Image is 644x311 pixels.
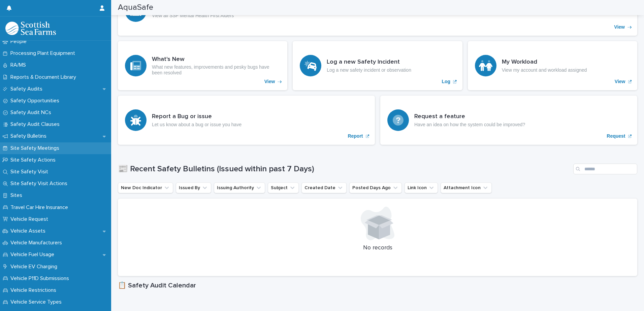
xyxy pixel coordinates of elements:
p: View [614,24,625,30]
h1: 📰 Recent Safety Bulletins (Issued within past 7 Days) [118,164,571,174]
button: Attachment Icon [441,182,492,193]
p: Vehicle Restrictions [8,287,62,293]
h1: 📋 Safety Audit Calendar [118,281,637,289]
p: Have an idea on how the system could be improved? [414,122,525,128]
button: Link Icon [405,182,438,193]
p: Site Safety Visit [8,169,54,175]
p: Site Safety Actions [8,157,61,163]
p: People [8,38,32,45]
p: Site Safety Visit Actions [8,180,73,187]
p: Site Safety Meetings [8,145,65,151]
p: Safety Audit Clauses [8,121,65,128]
a: Log [293,41,462,90]
p: Sites [8,192,28,199]
h3: My Workload [502,59,587,66]
p: Safety Bulletins [8,133,52,139]
p: Safety Audits [8,86,48,92]
p: Vehicle Fuel Usage [8,251,60,258]
p: View [264,79,275,84]
p: View all SSF Mental Health First Aiders [152,13,234,19]
p: Log [442,79,451,84]
h3: Report a Bug or issue [152,113,241,120]
button: Issuing Authority [214,182,265,193]
p: Vehicle EV Charging [8,264,63,270]
p: What new features, improvements and pesky bugs have been resolved [152,64,280,76]
a: View [468,41,637,90]
a: Request [380,96,637,145]
p: Vehicle Service Types [8,299,67,305]
p: Report [348,133,363,139]
p: Log a new safety incident or observation [327,67,411,73]
button: New Doc Indicator [118,182,173,193]
img: bPIBxiqnSb2ggTQWdOVV [5,22,56,35]
p: View my account and workload assigned [502,67,587,73]
p: Vehicle Manufacturers [8,240,67,246]
button: Issued By [176,182,211,193]
a: View [118,41,287,90]
p: View [615,79,625,84]
button: Posted Days Ago [349,182,402,193]
input: Search [573,164,637,174]
p: Vehicle Request [8,216,54,222]
a: Report [118,96,375,145]
p: No records [126,244,629,252]
p: Let us know about a bug or issue you have [152,122,241,128]
h3: What's New [152,56,280,63]
h2: AquaSafe [118,3,153,12]
p: Safety Opportunities [8,98,65,104]
p: RA/MS [8,62,31,68]
p: Request [607,133,625,139]
button: Subject [268,182,299,193]
h3: Request a feature [414,113,525,120]
h3: Log a new Safety Incident [327,59,411,66]
p: Reports & Document Library [8,74,82,80]
button: Created Date [301,182,347,193]
p: Vehicle P11D Submissions [8,275,74,282]
p: Vehicle Assets [8,228,51,234]
p: Travel Car Hire Insurance [8,204,73,211]
p: Safety Audit NCs [8,109,57,116]
p: Processing Plant Equipment [8,50,80,57]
